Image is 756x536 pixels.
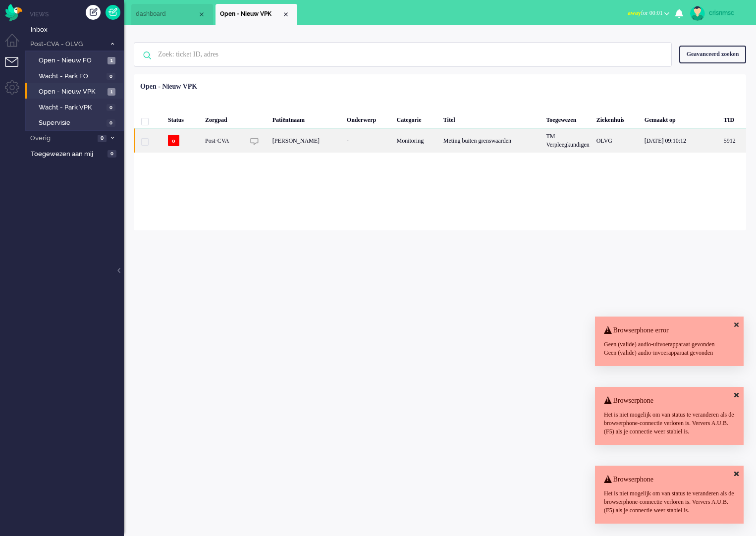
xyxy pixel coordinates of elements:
img: avatar [690,6,705,21]
div: 5912 [134,128,746,153]
button: awayfor 00:01 [622,6,675,20]
div: Categorie [393,108,440,128]
a: Quick Ticket [106,5,120,20]
div: Toegewezen [542,108,593,128]
img: flow_omnibird.svg [5,4,22,21]
span: Toegewezen aan mij [31,150,105,159]
img: ic-search-icon.svg [134,43,160,68]
span: Inbox [31,25,124,35]
a: Supervisie 0 [29,117,123,128]
div: Creëer ticket [86,5,101,20]
span: dashboard [136,10,198,18]
li: Dashboard menu [5,34,27,56]
span: 1 [108,88,115,96]
div: Titel [440,108,543,128]
span: Open - Nieuw VPK [39,87,105,97]
div: Zorgpad [202,108,244,128]
span: 0 [107,119,115,127]
a: Inbox [29,24,124,35]
li: Views [30,10,124,18]
a: Toegewezen aan mij 0 [29,148,124,159]
div: Meting buiten grenswaarden [440,128,543,153]
img: ic_chat_grey.svg [250,137,259,146]
div: Geavanceerd zoeken [679,46,746,63]
div: OLVG [593,128,641,153]
a: Omnidesk [5,6,22,14]
div: Ziekenhuis [593,108,641,128]
div: Open - Nieuw VPK [140,82,197,92]
li: Tickets menu [5,57,27,79]
li: Admin menu [5,80,27,103]
span: Overig [29,134,95,143]
a: Wacht - Park VPK 0 [29,102,123,112]
span: o [168,135,179,146]
h4: Browserphone [604,397,735,404]
div: Status [164,108,202,128]
div: Het is niet mogelijk om van status te veranderen als de browserphone-connectie verloren is. Verve... [604,411,735,436]
h4: Browserphone error [604,326,735,334]
div: Post-CVA [202,128,244,153]
a: Wacht - Park FO 0 [29,70,123,81]
span: 0 [108,150,116,158]
a: Open - Nieuw FO 1 [29,54,123,65]
div: Het is niet mogelijk om van status te veranderen als de browserphone-connectie verloren is. Verve... [604,489,735,515]
span: for 00:01 [628,9,663,16]
div: TM Verpleegkundigen [542,128,593,153]
span: Open - Nieuw FO [39,56,105,65]
h4: Browserphone [604,476,735,483]
li: View [216,4,297,25]
input: Zoek: ticket ID, adres [151,43,658,66]
span: Wacht - Park FO [39,72,104,81]
div: Patiëntnaam [269,108,343,128]
div: Monitoring [393,128,440,153]
span: away [628,9,641,16]
div: Gemaakt op [641,108,720,128]
span: 0 [107,73,115,80]
div: Close tab [282,10,290,18]
div: Close tab [198,10,206,18]
li: awayfor 00:01 [622,3,675,25]
div: - [343,128,393,153]
span: 1 [108,57,115,64]
div: Geen (valide) audio-uitvoerapparaat gevonden Geen (valide) audio-invoerapparaat gevonden [604,340,735,357]
div: crisnmsc [709,8,746,18]
span: Wacht - Park VPK [39,103,104,112]
span: 0 [98,135,107,142]
a: crisnmsc [688,6,746,21]
div: TID [720,108,746,128]
li: Dashboard [131,4,213,25]
div: [DATE] 09:10:12 [641,128,720,153]
span: 0 [107,104,115,111]
a: Open - Nieuw VPK 1 [29,86,123,97]
div: Onderwerp [343,108,393,128]
span: Open - Nieuw VPK [220,10,282,18]
span: Supervisie [39,118,104,128]
span: Post-CVA - OLVG [29,40,106,49]
div: [PERSON_NAME] [269,128,343,153]
div: 5912 [720,128,746,153]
